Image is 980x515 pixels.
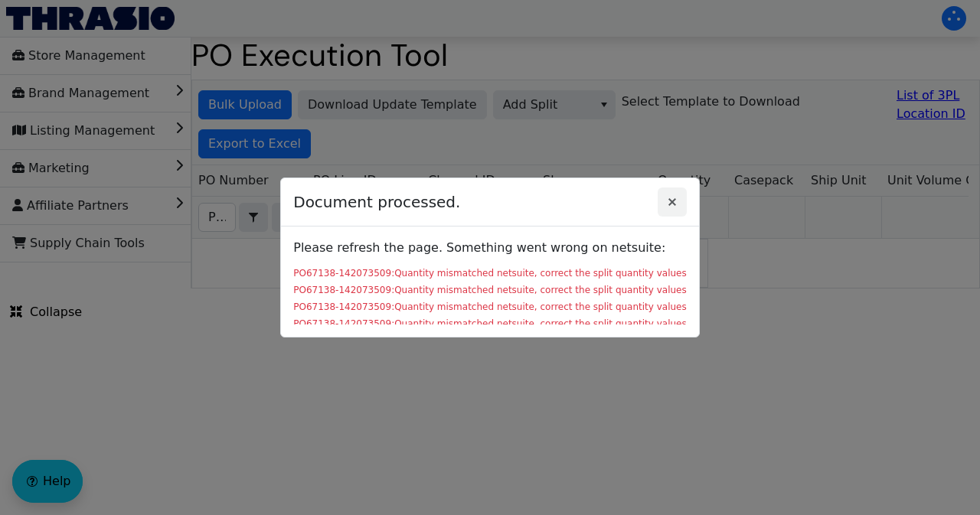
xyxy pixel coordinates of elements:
[293,239,687,257] p: Please refresh the page. Something went wrong on netsuite:
[293,283,687,297] div: PO67138-142073509:Quantity mismatched netsuite, correct the split quantity values
[293,300,687,314] div: PO67138-142073509:Quantity mismatched netsuite, correct the split quantity values
[293,183,658,221] span: Document processed.
[293,266,687,280] div: PO67138-142073509:Quantity mismatched netsuite, correct the split quantity values
[658,187,687,217] button: Close
[293,317,687,331] div: PO67138-142073509:Quantity mismatched netsuite, correct the split quantity values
